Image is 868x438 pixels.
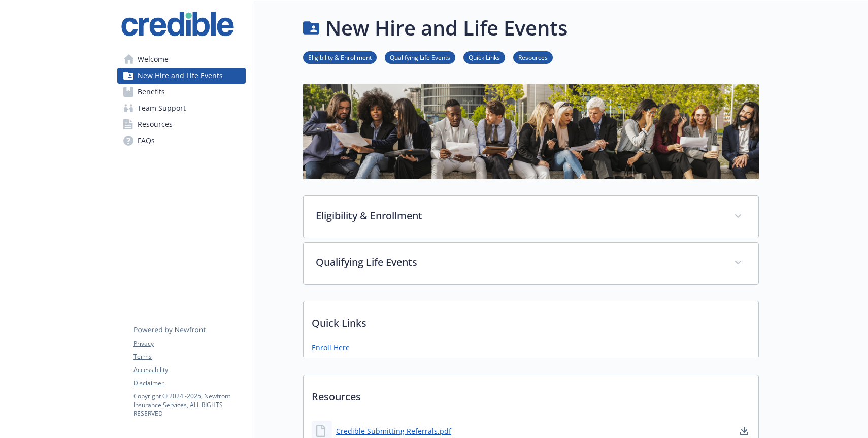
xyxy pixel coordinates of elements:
[117,84,246,100] a: Benefits
[138,116,173,132] span: Resources
[133,365,245,375] a: Accessibility
[513,52,553,62] a: Resources
[316,208,722,223] p: Eligibility & Enrollment
[316,255,722,270] p: Qualifying Life Events
[133,392,245,418] p: Copyright © 2024 - 2025 , Newfront Insurance Services, ALL RIGHTS RESERVED
[304,243,758,284] div: Qualifying Life Events
[304,375,758,413] p: Resources
[304,196,758,238] div: Eligibility & Enrollment
[138,132,155,149] span: FAQs
[304,301,758,339] p: Quick Links
[117,51,246,68] a: Welcome
[138,68,223,84] span: New Hire and Life Events
[117,116,246,132] a: Resources
[133,352,245,361] a: Terms
[463,52,505,62] a: Quick Links
[303,84,759,179] img: new hire page banner
[303,52,377,62] a: Eligibility & Enrollment
[117,100,246,116] a: Team Support
[325,13,567,43] h1: New Hire and Life Events
[133,379,245,388] a: Disclaimer
[133,339,245,348] a: Privacy
[385,52,455,62] a: Qualifying Life Events
[336,426,451,436] a: Credible Submitting Referrals.pdf
[138,100,186,116] span: Team Support
[138,84,165,100] span: Benefits
[138,51,169,68] span: Welcome
[117,68,246,84] a: New Hire and Life Events
[738,425,750,437] a: download document
[312,342,350,353] a: Enroll Here
[117,132,246,149] a: FAQs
